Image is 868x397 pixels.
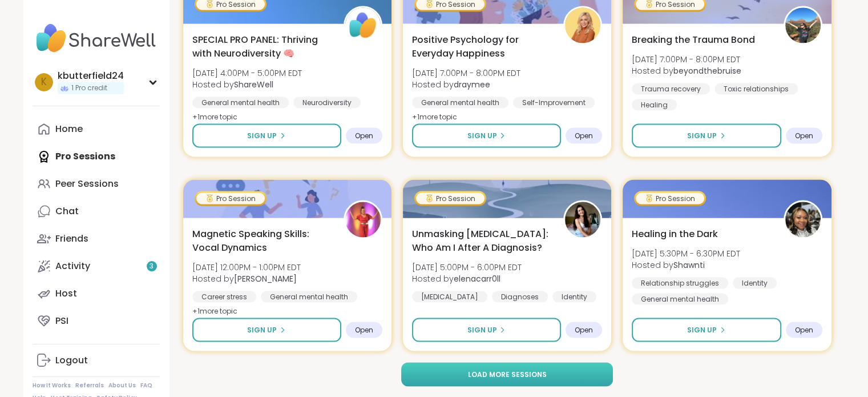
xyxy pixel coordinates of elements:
[192,273,301,284] span: Hosted by
[632,54,741,65] span: [DATE] 7:00PM - 8:00PM EDT
[575,131,593,141] span: Open
[345,202,381,238] img: Lisa_LaCroix
[234,79,273,90] b: ShareWell
[412,227,551,255] span: Unmasking [MEDICAL_DATA]: Who Am I After A Diagnosis?
[140,382,152,390] a: FAQ
[33,382,71,390] a: How It Works
[412,273,522,284] span: Hosted by
[234,273,297,284] b: [PERSON_NAME]
[467,131,496,141] span: Sign Up
[565,8,600,43] img: draymee
[33,280,160,307] a: Host
[33,347,160,374] a: Logout
[75,382,104,390] a: Referrals
[412,33,551,61] span: Positive Psychology for Everyday Happiness
[636,193,704,204] div: Pro Session
[575,326,593,335] span: Open
[108,382,136,390] a: About Us
[795,131,813,141] span: Open
[785,8,821,43] img: beyondthebruise
[673,65,741,77] b: beyondthebruise
[632,99,677,111] div: Healing
[412,124,561,148] button: Sign Up
[58,70,124,82] div: kbutterfield24
[33,170,160,198] a: Peer Sessions
[261,291,357,303] div: General mental health
[401,363,613,387] button: Load more sessions
[55,205,79,218] div: Chat
[412,262,522,273] span: [DATE] 5:00PM - 6:00PM EDT
[632,259,740,271] span: Hosted by
[71,83,107,93] span: 1 Pro credit
[632,124,781,148] button: Sign Up
[785,202,821,238] img: Shawnti
[412,79,520,90] span: Hosted by
[192,124,341,148] button: Sign Up
[247,325,277,335] span: Sign Up
[192,318,341,342] button: Sign Up
[412,318,561,342] button: Sign Up
[55,178,119,190] div: Peer Sessions
[55,315,68,327] div: PSI
[41,75,47,90] span: k
[714,83,798,95] div: Toxic relationships
[192,79,302,90] span: Hosted by
[355,326,373,335] span: Open
[150,262,154,271] span: 3
[293,97,361,109] div: Neurodiversity
[673,259,705,271] b: Shawnti
[355,131,373,141] span: Open
[196,193,265,204] div: Pro Session
[412,67,520,79] span: [DATE] 7:00PM - 8:00PM EDT
[467,370,546,380] span: Load more sessions
[454,79,490,90] b: draymee
[247,131,277,141] span: Sign Up
[632,83,710,95] div: Trauma recovery
[192,262,301,273] span: [DATE] 12:00PM - 1:00PM EDT
[552,291,596,303] div: Identity
[454,273,500,284] b: elenacarr0ll
[192,33,331,61] span: SPECIAL PRO PANEL: Thriving with Neurodiversity 🧠
[55,287,77,300] div: Host
[632,33,755,47] span: Breaking the Trauma Bond
[55,123,83,135] div: Home
[412,97,508,109] div: General mental health
[33,18,160,58] img: ShareWell Nav Logo
[192,227,331,255] span: Magnetic Speaking Skills: Vocal Dynamics
[565,202,600,238] img: elenacarr0ll
[345,8,381,43] img: ShareWell
[467,325,496,335] span: Sign Up
[632,65,741,77] span: Hosted by
[733,278,777,289] div: Identity
[33,225,160,252] a: Friends
[687,325,717,335] span: Sign Up
[55,260,90,272] div: Activity
[492,291,548,303] div: Diagnoses
[55,354,88,367] div: Logout
[795,326,813,335] span: Open
[192,97,289,109] div: General mental health
[632,294,728,305] div: General mental health
[632,318,781,342] button: Sign Up
[33,198,160,225] a: Chat
[33,252,160,280] a: Activity3
[192,291,256,303] div: Career stress
[412,291,487,303] div: [MEDICAL_DATA]
[33,115,160,143] a: Home
[687,131,717,141] span: Sign Up
[632,278,728,289] div: Relationship struggles
[55,232,88,245] div: Friends
[192,67,302,79] span: [DATE] 4:00PM - 5:00PM EDT
[416,193,485,204] div: Pro Session
[632,227,718,241] span: Healing in the Dark
[33,307,160,335] a: PSI
[632,248,740,259] span: [DATE] 5:30PM - 6:30PM EDT
[513,97,595,109] div: Self-Improvement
